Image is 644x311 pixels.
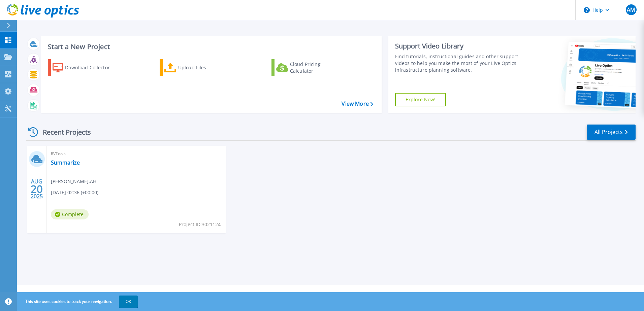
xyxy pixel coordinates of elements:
[48,43,373,50] h3: Start a New Project
[290,61,344,74] div: Cloud Pricing Calculator
[30,177,43,201] div: AUG 2025
[51,209,89,219] span: Complete
[51,189,98,196] span: [DATE] 02:36 (+00:00)
[627,7,635,12] span: AM
[48,59,123,76] a: Download Collector
[271,59,347,76] a: Cloud Pricing Calculator
[395,93,446,106] a: Explore Now!
[65,61,119,74] div: Download Collector
[178,61,232,74] div: Upload Files
[26,124,100,140] div: Recent Projects
[51,150,222,158] span: RVTools
[179,221,221,228] span: Project ID: 3021124
[395,42,521,50] div: Support Video Library
[31,186,43,192] span: 20
[19,296,138,308] span: This site uses cookies to track your navigation.
[160,59,235,76] a: Upload Files
[51,178,96,185] span: [PERSON_NAME] , AH
[395,53,521,73] div: Find tutorials, instructional guides and other support videos to help you make the most of your L...
[342,101,373,107] a: View More
[119,296,138,308] button: OK
[587,125,636,140] a: All Projects
[51,159,80,166] a: Summarize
